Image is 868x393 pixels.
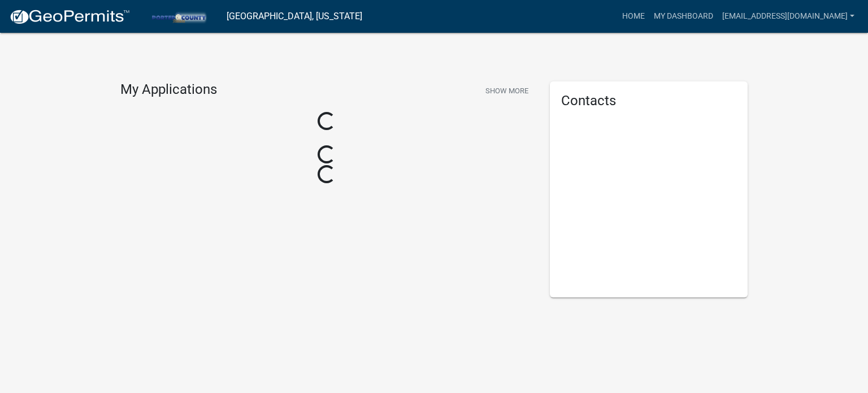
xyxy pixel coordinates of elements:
a: [EMAIL_ADDRESS][DOMAIN_NAME] [718,6,859,27]
img: Porter County, Indiana [139,8,218,24]
button: Show More [481,81,533,100]
h4: My Applications [120,81,217,98]
h5: Contacts [561,93,736,109]
a: Home [618,6,649,27]
a: [GEOGRAPHIC_DATA], [US_STATE] [227,7,362,26]
a: My Dashboard [649,6,718,27]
